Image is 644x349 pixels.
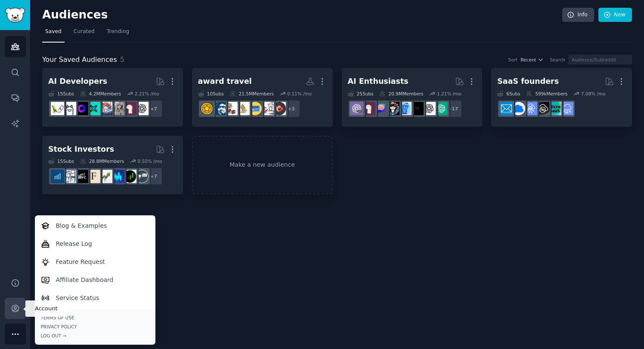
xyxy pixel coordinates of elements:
img: Daytrading [123,170,136,183]
img: options [63,170,76,183]
div: 4.2M Members [80,91,121,97]
div: 21.5M Members [230,91,274,97]
img: SaaSSales [524,102,537,115]
a: Make a new audience [192,136,333,195]
a: Saved [42,25,65,43]
img: StockMarket [111,170,124,183]
img: ChatGPTPro [350,102,363,115]
span: Saved [45,28,62,36]
a: Privacy Policy [41,324,149,330]
img: artificial [398,102,412,115]
div: + 3 [282,100,300,118]
a: Terms of Use [41,315,149,321]
img: LangChain [51,102,64,115]
p: Service Status [56,294,99,303]
img: AlaskaAirlines [212,102,226,115]
a: SaaS founders6Subs599kMembers7.08% /moSaaSmicrosaasNoCodeSaaSSaaSSalesB2BSaaSSaaS_Email_Marketing [491,68,632,127]
div: 25 Sub s [348,91,374,97]
h2: Audiences [42,8,562,22]
a: AI Developers15Subs4.2MMembers2.21% /mo+7OpenAILocalLLaMAChatGPTCodingAI_AgentsLLMDevsLocalLLMoll... [42,68,183,127]
img: stocks [135,170,149,183]
div: award travel [198,76,252,87]
img: SaaS [560,102,573,115]
a: New [598,8,632,22]
div: 0.11 % /mo [287,91,312,97]
p: Blog & Examples [56,221,107,230]
img: LLMDevs [87,102,100,115]
a: Blog & Examples [36,217,154,235]
div: Log Out → [41,333,149,339]
div: 0.50 % /mo [137,158,162,164]
img: LocalLLaMA [123,102,136,115]
div: Sort [508,57,518,63]
img: ChatGPTPromptGenius [374,102,387,115]
img: aiArt [386,102,399,115]
span: 5 [120,55,124,64]
input: Audience/Subreddit [568,55,632,64]
span: Trending [107,28,129,36]
img: B2BSaaS [512,102,525,115]
img: Flights [260,102,274,115]
img: ChatGPTCoding [111,102,124,115]
div: 15 Sub s [48,158,74,164]
div: + 17 [444,100,462,118]
span: Your Saved Audiences [42,55,117,65]
a: AI Enthusiasts25Subs20.9MMembers1.21% /mo+17ChatGPTOpenAIArtificialInteligenceartificialaiArtChat... [342,68,483,127]
img: investing [99,170,112,183]
div: 28.8M Members [80,158,124,164]
div: 2.21 % /mo [135,91,159,97]
img: dividends [51,170,64,183]
div: 7.08 % /mo [581,91,606,97]
div: 20.9M Members [379,91,423,97]
a: Stock Investors15Subs28.8MMembers0.50% /mo+7stocksDaytradingStockMarketinvestingfinanceFinancialC... [42,136,183,195]
a: Curated [71,25,98,43]
img: AI_Agents [99,102,112,115]
div: Stock Investors [48,144,114,155]
a: Affiliate Dashboard [36,271,154,289]
div: 1.21 % /mo [437,91,461,97]
a: Release Log [36,235,154,253]
img: ArtificialInteligence [410,102,424,115]
img: ChatGPT [434,102,448,115]
div: 6 Sub s [497,91,520,97]
div: AI Enthusiasts [348,76,409,87]
div: Search [550,57,565,63]
a: Service Status [36,289,154,307]
a: award travel10Subs21.5MMembers0.11% /mo+3RewardsCanadaFlightsCreditCardssingaporeairlinestravelAl... [192,68,333,127]
a: Info [562,8,594,22]
div: AI Developers [48,76,107,87]
div: 10 Sub s [198,91,224,97]
a: Feature Request [36,253,154,271]
img: LocalLLM [75,102,88,115]
img: FinancialCareers [75,170,88,183]
img: SaaS_Email_Marketing [500,102,513,115]
img: CreditCards [248,102,262,115]
p: Affiliate Dashboard [56,276,114,285]
img: pointstravel [200,102,214,115]
div: 599k Members [526,91,567,97]
img: GummySearch logo [5,8,25,23]
img: OpenAI [135,102,149,115]
button: Recent [520,57,544,63]
img: ollama [63,102,76,115]
div: + 7 [145,167,163,185]
img: RewardsCanada [272,102,286,115]
div: SaaS founders [497,76,559,87]
img: OpenAI [422,102,436,115]
img: NoCodeSaaS [536,102,549,115]
img: travel [224,102,238,115]
p: Feature Request [56,257,105,266]
img: singaporeairlines [236,102,250,115]
img: microsaas [548,102,561,115]
span: Recent [520,57,536,63]
div: + 7 [145,100,163,118]
img: LocalLLaMA [362,102,375,115]
p: Release Log [56,239,92,248]
span: Curated [74,28,95,36]
img: finance [87,170,100,183]
div: 15 Sub s [48,91,74,97]
a: Trending [104,25,132,43]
